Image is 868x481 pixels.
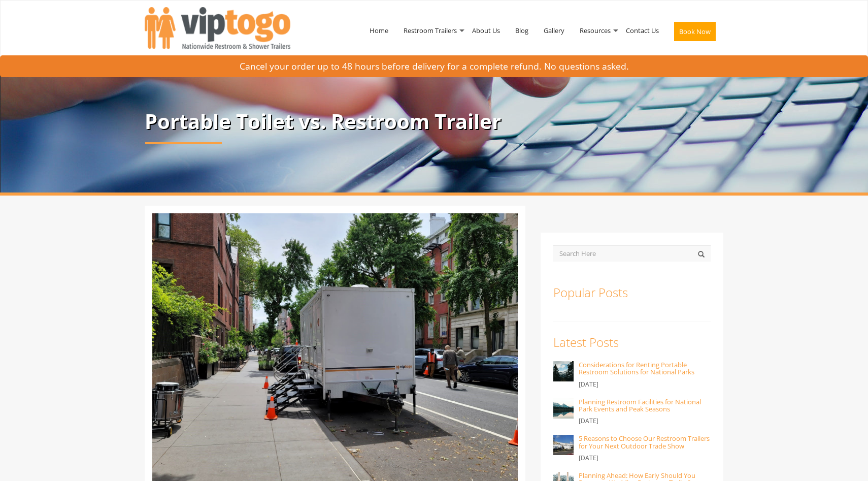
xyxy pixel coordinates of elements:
[579,452,711,464] p: [DATE]
[579,434,710,450] a: 5 Reasons to Choose Our Restroom Trailers for Your Next Outdoor Trade Show
[553,398,574,419] img: Planning Restroom Facilities for National Park Events and Peak Seasons - VIPTOGO
[396,4,464,57] a: Restroom Trailers
[508,4,536,57] a: Blog
[145,7,290,49] img: VIPTOGO
[618,4,666,57] a: Contact Us
[674,22,716,41] button: Book Now
[572,4,618,57] a: Resources
[553,336,711,349] h3: Latest Posts
[666,4,723,63] a: Book Now
[536,4,572,57] a: Gallery
[553,286,711,299] h3: Popular Posts
[579,360,694,376] a: Considerations for Renting Portable Restroom Solutions for National Parks
[464,4,508,57] a: About Us
[553,435,574,455] img: 5 Reasons to Choose Our Restroom Trailers for Your Next Outdoor Trade Show - VIPTOGO
[145,110,723,133] p: Portable Toilet vs. Restroom Trailer
[579,415,711,427] p: [DATE]
[579,378,711,391] p: [DATE]
[553,245,711,262] input: Search Here
[579,397,701,413] a: Planning Restroom Facilities for National Park Events and Peak Seasons
[362,4,396,57] a: Home
[553,361,574,381] img: Considerations for Renting Portable Restroom Solutions for National Parks - VIPTOGO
